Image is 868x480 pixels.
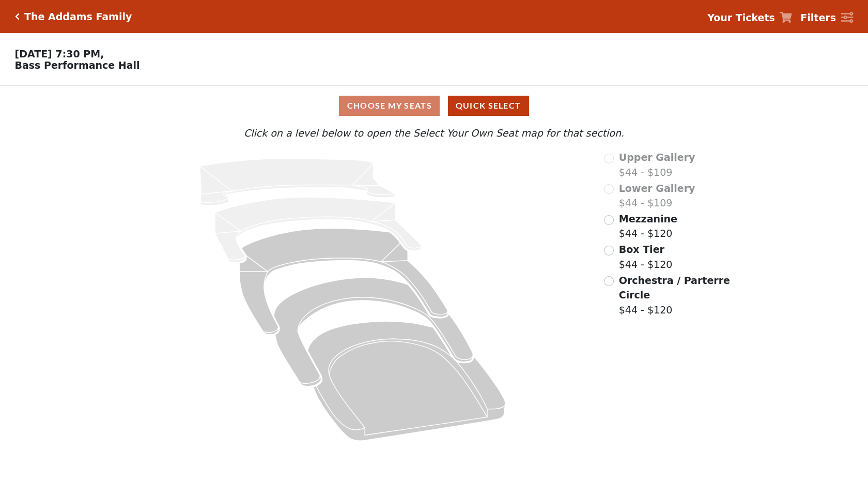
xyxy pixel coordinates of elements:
[619,273,732,318] label: $44 - $120
[307,321,505,441] path: Orchestra / Parterre Circle - Seats Available: 108
[619,242,673,272] label: $44 - $120
[619,183,695,194] span: Lower Gallery
[619,275,730,301] span: Orchestra / Parterre Circle
[619,150,695,179] label: $44 - $109
[215,197,421,263] path: Lower Gallery - Seats Available: 0
[707,10,792,25] a: Your Tickets
[619,212,677,241] label: $44 - $120
[24,11,132,23] h5: The Addams Family
[15,13,20,20] a: Click here to go back to filters
[619,152,695,163] span: Upper Gallery
[619,213,677,224] span: Mezzanine
[116,126,752,141] p: Click on a level below to open the Select Your Own Seat map for that section.
[707,12,775,23] strong: Your Tickets
[800,12,836,23] strong: Filters
[200,159,395,206] path: Upper Gallery - Seats Available: 0
[619,181,695,211] label: $44 - $109
[800,10,853,25] a: Filters
[448,96,529,116] button: Quick Select
[619,244,664,255] span: Box Tier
